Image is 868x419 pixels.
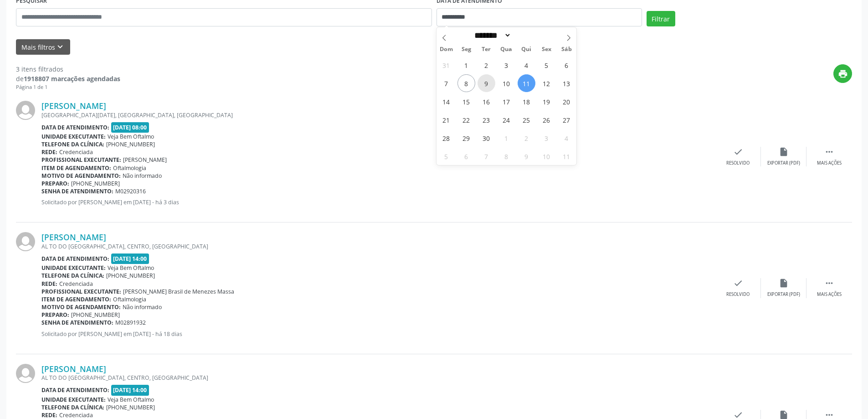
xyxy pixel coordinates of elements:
div: de [16,74,120,83]
span: M02920316 [115,187,146,195]
span: Sex [536,47,556,52]
p: Solicitado por [PERSON_NAME] em [DATE] - há 3 dias [41,198,715,206]
span: Setembro 23, 2025 [478,111,495,129]
span: Setembro 12, 2025 [538,74,555,92]
span: [DATE] 08:00 [111,122,149,133]
b: Rede: [41,148,57,156]
button: print [833,64,852,83]
i: insert_drive_file [779,278,789,288]
span: Outubro 3, 2025 [538,129,555,147]
div: AL TO DO [GEOGRAPHIC_DATA], CENTRO, [GEOGRAPHIC_DATA] [41,243,715,250]
span: Outubro 9, 2025 [518,147,535,165]
span: Setembro 17, 2025 [498,93,515,110]
div: Mais ações [817,291,842,298]
span: [PHONE_NUMBER] [106,403,155,411]
div: Exportar (PDF) [767,291,800,298]
span: Não informado [123,172,162,180]
span: Outubro 7, 2025 [478,147,495,165]
b: Rede: [41,411,57,419]
b: Senha de atendimento: [41,187,113,195]
button: Mais filtroskeyboard_arrow_down [16,39,70,55]
span: Setembro 5, 2025 [538,56,555,74]
b: Telefone da clínica: [41,272,104,279]
i: check [733,147,743,157]
span: Setembro 13, 2025 [558,74,575,92]
strong: 1918807 marcações agendadas [24,74,120,83]
span: Outubro 6, 2025 [457,147,475,165]
span: Setembro 14, 2025 [437,93,455,110]
i:  [824,147,834,157]
input: Year [511,31,541,40]
span: Setembro 24, 2025 [498,111,515,129]
span: Seg [456,47,476,52]
img: img [16,232,35,251]
span: [PHONE_NUMBER] [106,272,155,279]
b: Telefone da clínica: [41,403,104,411]
span: Credenciada [59,411,93,419]
span: [PHONE_NUMBER] [71,180,120,187]
b: Unidade executante: [41,264,106,272]
span: [DATE] 14:00 [111,253,149,264]
b: Data de atendimento: [41,255,109,263]
span: Setembro 9, 2025 [478,74,495,92]
span: Outubro 11, 2025 [558,147,575,165]
i: keyboard_arrow_down [55,42,65,52]
span: Outubro 2, 2025 [518,129,535,147]
span: Setembro 4, 2025 [518,56,535,74]
b: Telefone da clínica: [41,140,104,148]
a: [PERSON_NAME] [41,101,106,111]
span: Oftalmologia [113,295,146,303]
b: Item de agendamento: [41,295,111,303]
b: Preparo: [41,180,69,187]
span: Qua [496,47,516,52]
span: Setembro 21, 2025 [437,111,455,129]
b: Profissional executante: [41,288,121,295]
span: [PERSON_NAME] [123,156,167,164]
span: Setembro 10, 2025 [498,74,515,92]
span: Outubro 1, 2025 [498,129,515,147]
i: check [733,278,743,288]
span: Setembro 1, 2025 [457,56,475,74]
i: insert_drive_file [779,147,789,157]
span: Veja Bem Oftalmo [108,396,154,403]
span: Outubro 10, 2025 [538,147,555,165]
span: Sáb [556,47,576,52]
b: Unidade executante: [41,396,106,403]
span: Setembro 18, 2025 [518,93,535,110]
div: Resolvido [726,291,750,298]
span: Setembro 28, 2025 [437,129,455,147]
div: [GEOGRAPHIC_DATA][DATE], [GEOGRAPHIC_DATA], [GEOGRAPHIC_DATA] [41,111,715,119]
span: Outubro 4, 2025 [558,129,575,147]
span: Setembro 20, 2025 [558,93,575,110]
i: print [838,69,848,79]
span: Setembro 7, 2025 [437,74,455,92]
div: Exportar (PDF) [767,160,800,166]
span: Veja Bem Oftalmo [108,133,154,140]
a: [PERSON_NAME] [41,364,106,374]
div: Resolvido [726,160,750,166]
span: [PHONE_NUMBER] [106,140,155,148]
div: Página 1 de 1 [16,83,120,91]
b: Motivo de agendamento: [41,172,121,180]
span: Setembro 11, 2025 [518,74,535,92]
a: [PERSON_NAME] [41,232,106,242]
span: Qui [516,47,536,52]
img: img [16,364,35,383]
span: Setembro 16, 2025 [478,93,495,110]
span: Setembro 2, 2025 [478,56,495,74]
img: img [16,101,35,120]
span: Não informado [123,303,162,311]
b: Data de atendimento: [41,124,109,131]
b: Profissional executante: [41,156,121,164]
span: [PERSON_NAME] Brasil de Menezes Massa [123,288,234,295]
span: Setembro 22, 2025 [457,111,475,129]
b: Senha de atendimento: [41,319,113,326]
button: Filtrar [647,11,675,26]
span: Ter [476,47,496,52]
span: Agosto 31, 2025 [437,56,455,74]
b: Unidade executante: [41,133,106,140]
span: [PHONE_NUMBER] [71,311,120,319]
span: Setembro 29, 2025 [457,129,475,147]
div: 3 itens filtrados [16,64,120,74]
div: Mais ações [817,160,842,166]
